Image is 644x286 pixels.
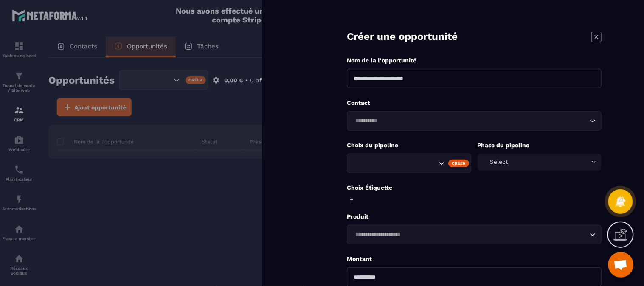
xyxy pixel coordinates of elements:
[352,230,588,239] input: Search for option
[347,255,602,263] p: Montant
[347,225,602,244] div: Search for option
[347,184,602,192] p: Choix Étiquette
[608,252,634,278] a: Open chat
[448,160,469,167] div: Créer
[478,141,602,149] p: Phase du pipeline
[347,141,471,149] p: Choix du pipeline
[347,30,458,44] p: Créer une opportunité
[347,213,602,221] p: Produit
[347,56,602,64] p: Nom de la l'opportunité
[352,159,436,168] input: Search for option
[347,99,602,107] p: Contact
[352,116,588,126] input: Search for option
[347,154,471,173] div: Search for option
[347,111,602,131] div: Search for option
